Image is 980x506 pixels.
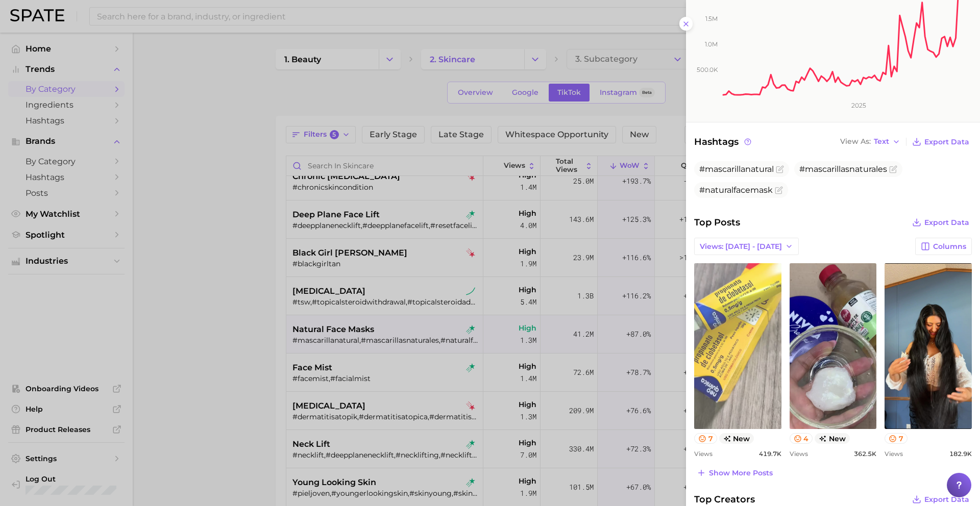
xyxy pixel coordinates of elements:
[889,165,897,173] button: Flag as miscategorized or irrelevant
[924,218,969,227] span: Export Data
[790,450,808,458] span: Views
[933,242,966,251] span: Columns
[776,165,784,173] button: Flag as miscategorized or irrelevant
[854,450,876,458] span: 362.5k
[700,242,782,251] span: Views: [DATE] - [DATE]
[949,450,972,458] span: 182.9k
[874,139,889,144] span: Text
[694,215,740,230] span: Top Posts
[694,135,753,149] span: Hashtags
[924,495,969,504] span: Export Data
[799,164,887,174] span: #mascarillasnaturales
[924,138,969,146] span: Export Data
[838,135,903,148] button: View AsText
[851,102,866,109] tspan: 2025
[840,139,871,144] span: View As
[790,433,813,444] button: 4
[694,433,717,444] button: 7
[694,238,799,255] button: Views: [DATE] - [DATE]
[694,466,775,480] button: Show more posts
[775,186,783,194] button: Flag as miscategorized or irrelevant
[705,15,718,22] tspan: 1.5m
[699,185,773,195] span: #naturalfacemask
[885,450,903,458] span: Views
[910,215,972,230] button: Export Data
[694,450,713,458] span: Views
[699,164,774,174] span: #mascarillanatural
[759,450,781,458] span: 419.7k
[697,66,718,73] tspan: 500.0k
[815,433,850,444] span: new
[709,469,773,477] span: Show more posts
[885,433,908,444] button: 7
[915,238,972,255] button: Columns
[910,135,972,149] button: Export Data
[705,40,718,48] tspan: 1.0m
[719,433,754,444] span: new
